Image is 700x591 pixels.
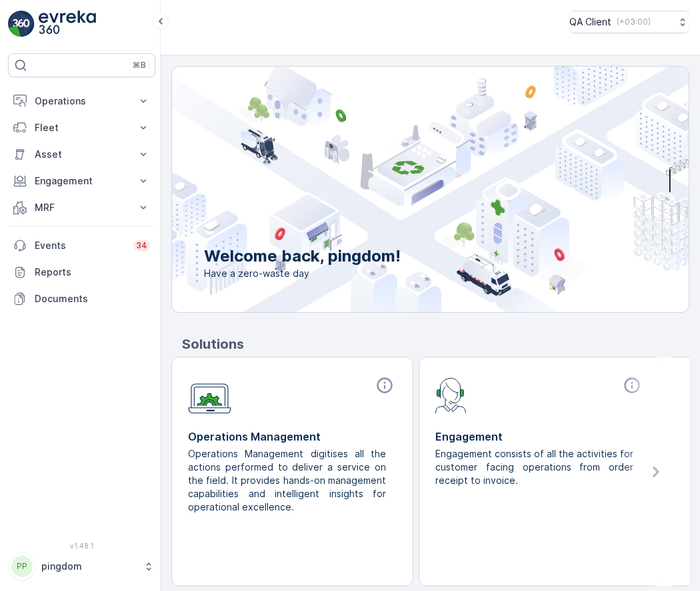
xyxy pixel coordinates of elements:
[8,114,155,141] button: Fleet
[41,560,137,573] p: pingdom
[35,266,150,279] p: Reports
[8,194,155,221] button: MRF
[39,11,96,37] img: logo_light-DOdMpM7g.png
[35,121,129,134] p: Fleet
[188,376,231,414] img: module-icon
[435,447,633,487] p: Engagement consists of all the activities for customer facing operations from order receipt to in...
[35,201,129,214] p: MRF
[8,232,155,259] a: Events34
[8,141,155,168] button: Asset
[35,292,150,305] p: Documents
[35,174,129,188] p: Engagement
[569,15,611,29] p: QA Client
[8,88,155,114] button: Operations
[204,246,401,267] p: Welcome back, pingdom!
[204,267,401,280] span: Have a zero-waste day
[8,552,155,580] button: PPpingdom
[188,447,386,514] p: Operations Management digitises all the actions performed to deliver a service on the field. It p...
[35,239,125,252] p: Events
[569,11,689,33] button: QA Client(+03:00)
[617,17,651,27] p: ( +03:00 )
[35,148,129,161] p: Asset
[435,376,467,413] img: module-icon
[112,67,689,312] img: city illustration
[182,334,689,354] p: Solutions
[136,240,147,251] p: 34
[435,429,644,445] p: Engagement
[8,542,155,550] span: v 1.48.1
[8,286,155,312] a: Documents
[133,60,146,71] p: ⌘B
[8,259,155,286] a: Reports
[8,11,35,37] img: logo
[8,168,155,194] button: Engagement
[35,95,129,108] p: Operations
[11,556,33,577] div: PP
[188,429,397,445] p: Operations Management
